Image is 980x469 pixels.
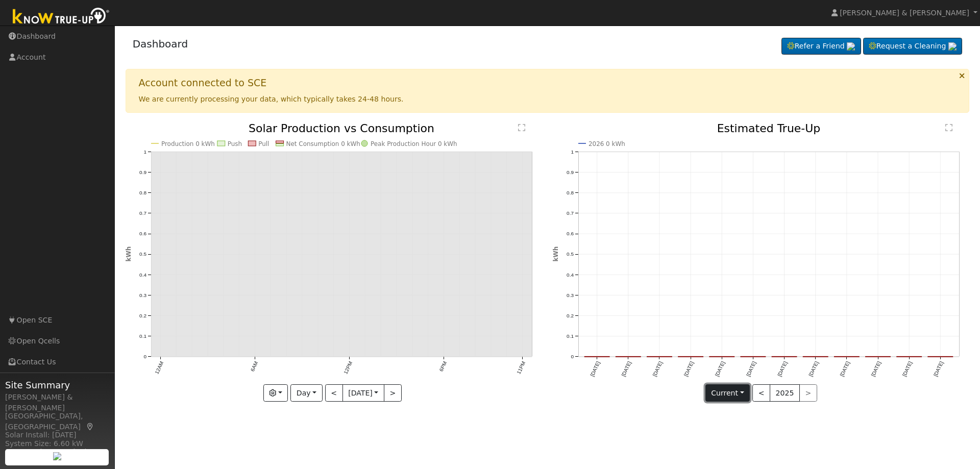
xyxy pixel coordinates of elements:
[714,360,726,377] text: [DATE]
[154,361,164,375] text: 12AM
[567,190,574,195] text: 0.8
[770,384,800,402] button: 2025
[5,447,109,457] div: Storage Size: 15.0 kWh
[781,38,861,55] a: Refer a Friend
[567,231,574,236] text: 0.6
[870,360,882,377] text: [DATE]
[5,438,109,449] div: System Size: 6.60 kW
[342,361,353,375] text: 12PM
[438,361,448,373] text: 6PM
[161,140,215,147] text: Production 0 kWh
[567,210,574,216] text: 0.7
[139,190,146,195] text: 0.8
[571,149,574,155] text: 1
[945,124,952,132] text: 
[139,313,146,318] text: 0.2
[143,354,146,359] text: 0
[5,430,109,440] div: Solar Install: [DATE]
[384,384,402,402] button: >
[552,246,559,262] text: kWh
[139,95,404,103] span: We are currently processing your data, which typically takes 24-48 hours.
[371,140,457,147] text: Peak Production Hour 0 kWh
[567,169,574,175] text: 0.9
[286,140,360,147] text: Net Consumption 0 kWh
[290,384,322,402] button: Day
[249,361,259,373] text: 6AM
[86,423,95,431] a: Map
[567,313,574,318] text: 0.2
[933,360,944,377] text: [DATE]
[516,361,526,375] text: 11PM
[143,149,146,155] text: 1
[139,333,146,339] text: 0.1
[901,360,913,377] text: [DATE]
[839,360,851,377] text: [DATE]
[567,252,574,257] text: 0.5
[808,360,820,377] text: [DATE]
[139,210,146,216] text: 0.7
[847,42,855,51] img: retrieve
[139,252,146,257] text: 0.5
[567,272,574,278] text: 0.4
[53,452,61,460] img: retrieve
[5,392,109,413] div: [PERSON_NAME] & [PERSON_NAME]
[518,124,525,132] text: 
[258,140,269,147] text: Pull
[139,169,146,175] text: 0.9
[571,354,574,359] text: 0
[249,122,434,135] text: Solar Production vs Consumption
[139,77,267,89] h1: Account connected to SCE
[5,411,109,432] div: [GEOGRAPHIC_DATA], [GEOGRAPHIC_DATA]
[589,360,601,377] text: [DATE]
[863,38,962,55] a: Request a Cleaning
[325,384,343,402] button: <
[705,384,750,402] button: Current
[717,122,821,135] text: Estimated True-Up
[139,231,146,236] text: 0.6
[8,6,115,29] img: Know True-Up
[840,9,969,17] span: [PERSON_NAME] & [PERSON_NAME]
[589,140,625,147] text: 2026 0 kWh
[567,292,574,298] text: 0.3
[227,140,241,147] text: Push
[777,360,789,377] text: [DATE]
[139,272,146,278] text: 0.4
[133,38,188,50] a: Dashboard
[752,384,770,402] button: <
[948,42,957,51] img: retrieve
[652,360,664,377] text: [DATE]
[342,384,384,402] button: [DATE]
[621,360,632,377] text: [DATE]
[567,333,574,339] text: 0.1
[5,378,109,392] span: Site Summary
[683,360,695,377] text: [DATE]
[125,246,132,262] text: kWh
[745,360,757,377] text: [DATE]
[139,292,146,298] text: 0.3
